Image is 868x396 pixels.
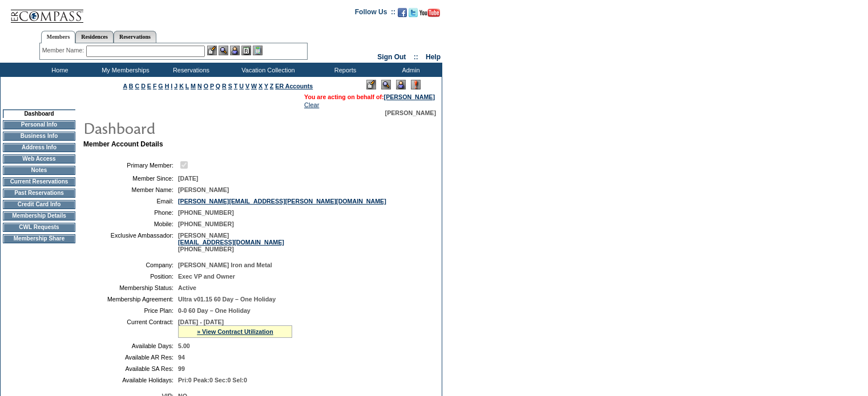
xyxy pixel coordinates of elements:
span: [PERSON_NAME] [178,186,229,193]
span: [PHONE_NUMBER] [178,209,234,216]
b: Member Account Details [83,140,163,148]
a: V [245,83,249,89]
a: Reservations [114,31,156,43]
a: S [228,83,232,89]
a: C [135,83,139,89]
td: Membership Share [3,234,75,243]
td: Follow Us :: [355,7,395,21]
span: [PERSON_NAME] [385,109,436,116]
img: Reservations [241,46,251,55]
td: Company: [88,262,173,268]
a: Clear [304,101,319,108]
td: Position: [88,273,173,280]
a: H [165,83,169,89]
td: Member Name: [88,186,173,193]
a: T [234,83,238,89]
a: F [153,83,157,89]
a: Help [426,53,441,61]
td: Address Info [3,143,75,152]
img: Edit Mode [366,80,376,89]
td: Home [26,63,91,77]
td: Mobile: [88,221,173,227]
a: Subscribe to our YouTube Channel [419,11,440,18]
td: Vacation Collection [223,63,311,77]
td: Past Reservations [3,189,75,198]
img: Follow us on Twitter [409,8,418,17]
td: Available AR Res: [88,354,173,361]
img: pgTtlDashboard.gif [83,116,311,139]
td: Membership Agreement: [88,296,173,303]
a: U [239,83,244,89]
td: Primary Member: [88,160,173,170]
td: Current Reservations [3,177,75,186]
span: Pri:0 Peak:0 Sec:0 Sel:0 [178,377,247,383]
td: Admin [377,63,442,77]
span: 0-0 60 Day – One Holiday [178,307,251,314]
td: Email: [88,198,173,205]
td: Price Plan: [88,307,173,314]
span: [PERSON_NAME] [PHONE_NUMBER] [178,232,284,252]
td: Membership Details [3,211,75,221]
a: Q [216,83,220,89]
a: [PERSON_NAME][EMAIL_ADDRESS][PERSON_NAME][DOMAIN_NAME] [178,198,386,205]
a: L [185,83,189,89]
span: Ultra v01.15 60 Day – One Holiday [178,296,276,303]
span: 99 [178,365,185,372]
td: Reports [311,63,377,77]
img: Become our fan on Facebook [398,8,407,17]
td: Available Holidays: [88,377,173,383]
a: A [123,83,127,89]
td: Reservations [157,63,223,77]
img: Log Concern/Member Elevation [411,80,421,89]
a: N [197,83,202,89]
img: View Mode [381,80,391,89]
a: [PERSON_NAME] [384,93,435,100]
td: Current Contract: [88,319,173,338]
a: I [171,83,172,89]
span: You are acting on behalf of: [304,93,435,100]
td: Available Days: [88,342,173,349]
a: Y [264,83,268,89]
img: b_calculator.gif [253,46,263,55]
span: :: [414,53,418,61]
td: Membership Status: [88,284,173,291]
img: Impersonate [230,46,240,55]
a: Residences [75,31,114,43]
a: J [174,83,177,89]
img: Impersonate [396,80,406,89]
td: Web Access [3,154,75,164]
span: 94 [178,354,185,361]
img: b_edit.gif [207,46,217,55]
span: Exec VP and Owner [178,273,235,280]
div: Member Name: [42,46,86,55]
td: Notes [3,166,75,175]
img: View [219,46,228,55]
a: D [141,83,146,89]
a: [EMAIL_ADDRESS][DOMAIN_NAME] [178,239,284,246]
td: Available SA Res: [88,365,173,372]
a: Z [270,83,274,89]
td: Business Info [3,132,75,141]
span: 5.00 [178,342,190,349]
a: M [191,83,196,89]
td: CWL Requests [3,223,75,232]
img: Subscribe to our YouTube Channel [419,9,440,17]
a: Follow us on Twitter [409,11,418,18]
a: Sign Out [377,53,406,61]
a: R [222,83,227,89]
a: O [204,83,208,89]
span: [DATE] - [DATE] [178,319,224,325]
td: My Memberships [91,63,157,77]
span: [PERSON_NAME] Iron and Metal [178,262,272,268]
span: Active [178,284,196,291]
td: Member Since: [88,175,173,182]
a: » View Contract Utilization [197,328,273,335]
td: Dashboard [3,109,75,118]
a: Members [41,31,76,43]
td: Credit Card Info [3,200,75,209]
a: E [147,83,151,89]
td: Phone: [88,209,173,216]
td: Exclusive Ambassador: [88,232,173,252]
a: P [210,83,214,89]
a: ER Accounts [275,83,313,89]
